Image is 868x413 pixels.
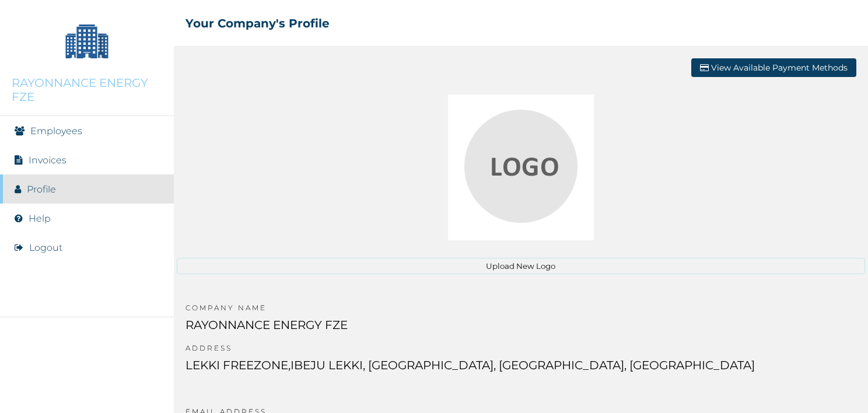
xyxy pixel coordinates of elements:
[185,358,755,384] p: LEKKI FREEZONE,IBEJU LEKKI, [GEOGRAPHIC_DATA], [GEOGRAPHIC_DATA], [GEOGRAPHIC_DATA]
[185,16,330,30] h2: Your Company's Profile
[185,344,755,358] p: ADDRESS
[29,242,62,253] button: Logout
[30,125,82,136] a: Employees
[29,155,66,166] a: Invoices
[27,184,56,195] a: Profile
[185,303,755,318] p: COMPANY NAME
[29,213,51,224] a: Help
[177,258,865,274] button: Upload New Logo
[691,58,856,77] button: View Available Payment Methods
[448,94,594,240] img: Crop
[185,318,755,344] p: RAYONNANCE ENERGY FZE
[58,12,116,70] img: Company
[12,76,162,104] p: RAYONNANCE ENERGY FZE
[12,384,162,401] img: RelianceHMO's Logo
